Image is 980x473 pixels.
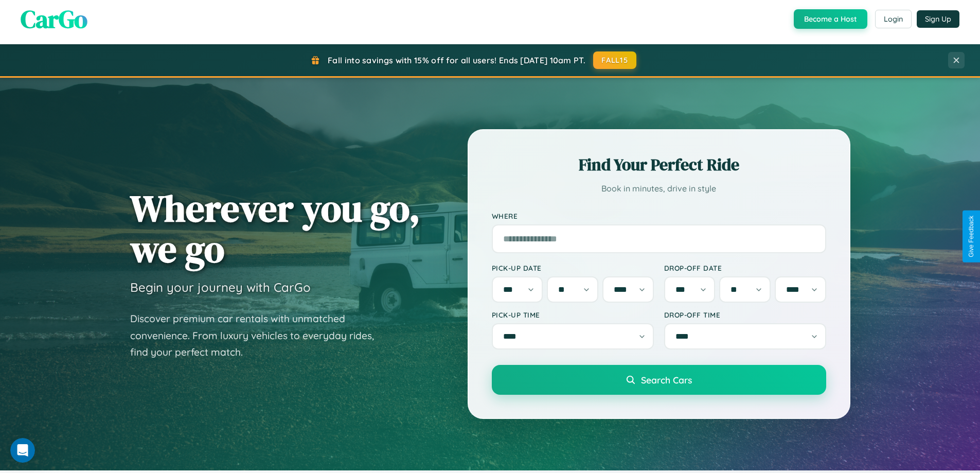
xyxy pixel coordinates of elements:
label: Where [492,212,826,220]
h2: Find Your Perfect Ride [492,153,826,176]
label: Pick-up Time [492,310,654,319]
h1: Wherever you go, we go [130,188,420,269]
label: Drop-off Date [664,264,826,272]
span: Search Cars [641,374,692,386]
button: FALL15 [593,51,636,69]
button: Become a Host [794,9,867,29]
label: Pick-up Date [492,264,654,272]
div: Give Feedback [968,216,975,257]
label: Drop-off Time [664,310,826,319]
button: Login [875,10,912,28]
p: Discover premium car rentals with unmatched convenience. From luxury vehicles to everyday rides, ... [130,310,387,361]
p: Book in minutes, drive in style [492,181,826,196]
span: CarGo [21,2,87,36]
button: Search Cars [492,365,826,395]
span: Fall into savings with 15% off for all users! Ends [DATE] 10am PT. [328,55,585,65]
iframe: Intercom live chat [10,438,35,463]
h3: Begin your journey with CarGo [130,279,311,295]
button: Sign Up [917,10,959,28]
